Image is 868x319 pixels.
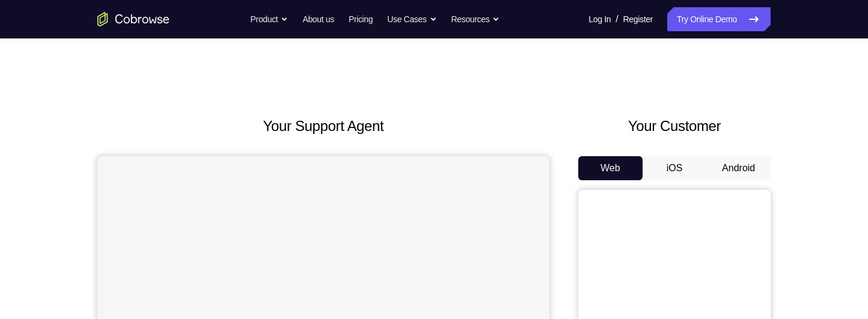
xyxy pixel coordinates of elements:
[451,7,500,31] button: Resources
[706,156,771,180] button: Android
[97,115,549,137] h2: Your Support Agent
[667,7,771,31] a: Try Online Demo
[578,156,643,180] button: Web
[643,156,707,180] button: iOS
[616,12,618,26] span: /
[349,7,373,31] a: Pricing
[97,12,170,26] a: Go to the home page
[387,7,436,31] button: Use Cases
[578,115,771,137] h2: Your Customer
[251,7,289,31] button: Product
[302,7,334,31] a: About us
[588,7,611,31] a: Log In
[623,7,653,31] a: Register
